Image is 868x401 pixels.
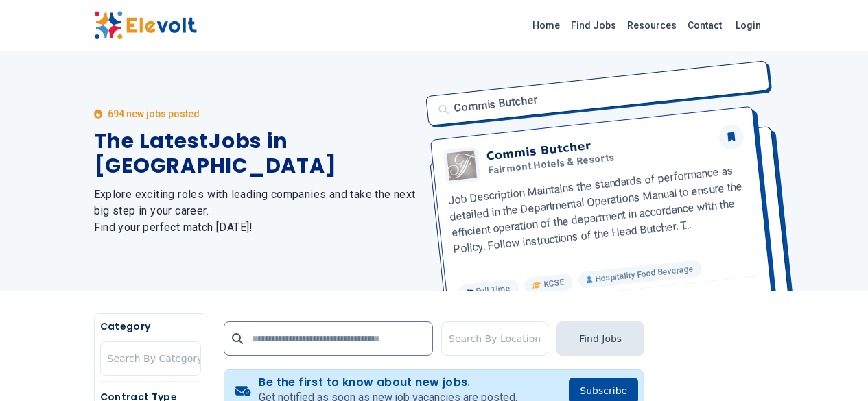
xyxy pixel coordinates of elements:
[259,376,517,389] h4: Be the first to know about new jobs.
[727,12,769,39] a: Login
[94,186,418,236] h2: Explore exciting roles with leading companies and take the next big step in your career. Find you...
[556,321,644,356] button: Find Jobs
[527,14,565,36] a: Home
[100,319,201,333] h5: Category
[622,14,682,36] a: Resources
[94,11,197,40] img: Elevolt
[682,14,727,36] a: Contact
[94,129,418,178] h1: The Latest Jobs in [GEOGRAPHIC_DATA]
[108,107,200,121] p: 694 new jobs posted
[565,14,622,36] a: Find Jobs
